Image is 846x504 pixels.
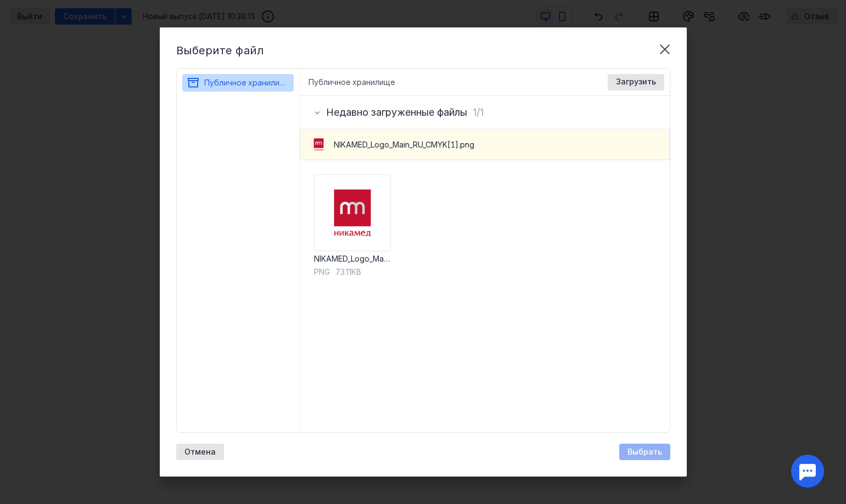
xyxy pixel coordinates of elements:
[326,107,467,118] h3: Недавно загруженные файлы
[314,174,391,251] img: NIKAMED_Logo_Main_RU_CMYK[1].png
[184,448,216,457] span: Отмена
[204,78,290,87] span: Публичное хранилище
[187,74,290,92] button: Публичное хранилище
[314,253,391,264] div: NIKAMED_Logo_Main_RU_CMYK[1]
[334,139,474,150] span: NIKAMED_Logo_Main_RU_CMYK[1].png
[314,267,330,278] div: png
[473,106,484,118] span: 1/1
[314,267,391,278] div: 73.11KB
[300,96,670,129] div: Недавно загруженные файлы1/1
[176,444,224,460] button: Отмена
[616,77,656,87] span: Загрузить
[608,74,664,90] button: Загрузить
[176,44,264,57] span: Выберите файл
[309,135,328,154] img: NIKAMED_Logo_Main_RU_CMYK[1].png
